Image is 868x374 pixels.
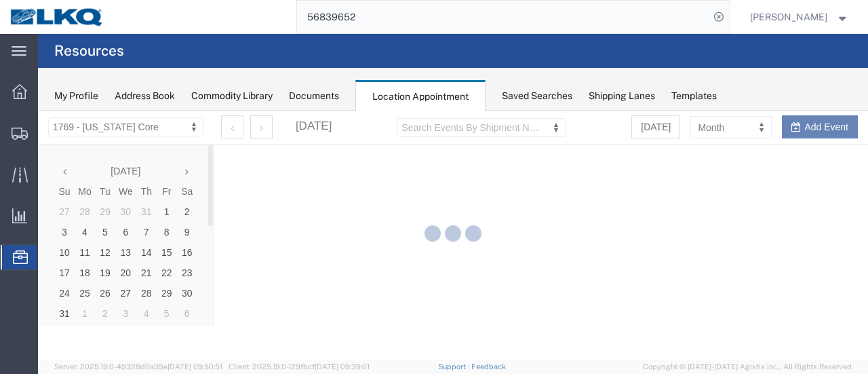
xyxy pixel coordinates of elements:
img: logo [9,7,104,27]
input: Search for shipment number, reference number [297,1,709,33]
div: Address Book [115,89,175,103]
div: Templates [671,89,717,103]
div: Shipping Lanes [589,89,655,103]
span: Server: 2025.19.0-49328d0a35e [54,362,222,371]
span: Copyright © [DATE]-[DATE] Agistix Inc., All Rights Reserved [643,361,852,373]
span: Marc Metzger [750,10,827,24]
div: Saved Searches [502,89,572,103]
a: Support [438,362,472,371]
span: [DATE] 09:50:51 [167,362,222,371]
span: [DATE] 09:39:01 [315,362,370,371]
div: Documents [289,89,339,103]
div: Commodity Library [191,89,273,103]
a: Feedback [471,362,506,371]
div: My Profile [54,89,98,103]
button: [PERSON_NAME] [749,9,850,25]
h4: Resources [54,34,124,68]
span: Client: 2025.19.0-129fbcf [229,362,370,371]
div: Location Appointment [355,80,486,111]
